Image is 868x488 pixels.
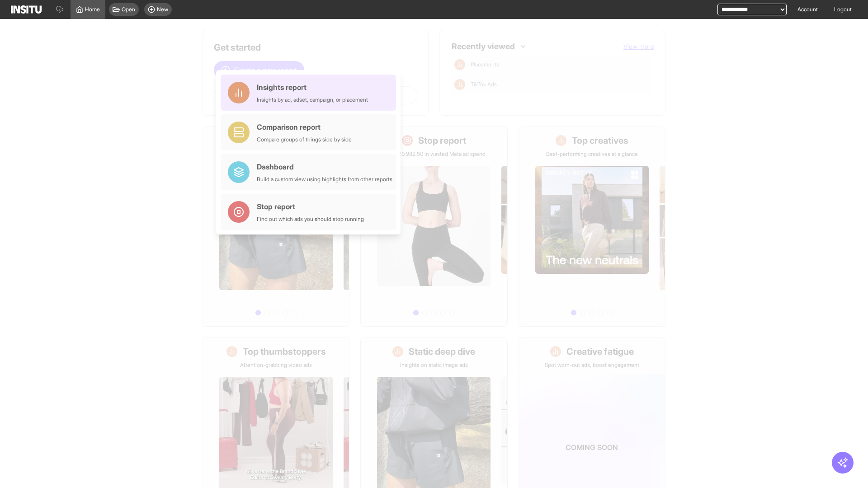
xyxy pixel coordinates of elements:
[257,161,392,172] div: Dashboard
[257,136,352,143] div: Compare groups of things side by side
[257,176,392,183] div: Build a custom view using highlights from other reports
[257,201,364,212] div: Stop report
[257,122,352,132] div: Comparison report
[122,6,135,13] span: Open
[85,6,100,13] span: Home
[157,6,168,13] span: New
[257,216,364,223] div: Find out which ads you should stop running
[11,5,42,14] img: Logo
[257,96,368,103] div: Insights by ad, adset, campaign, or placement
[257,82,368,93] div: Insights report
